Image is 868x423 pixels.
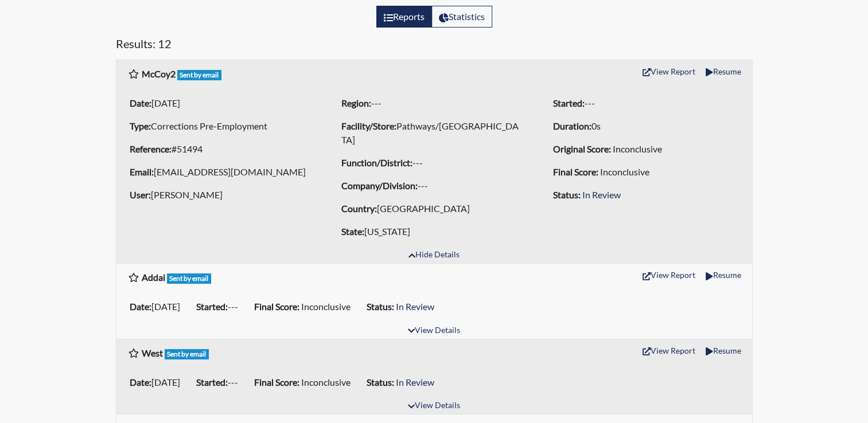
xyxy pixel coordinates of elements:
b: Function/District: [341,157,412,168]
span: In Review [396,301,434,312]
b: Final Score: [254,301,299,312]
span: Sent by email [177,70,222,80]
li: #51494 [125,140,320,158]
button: View Details [403,323,465,339]
button: Resume [700,342,746,359]
li: 0s [548,117,743,135]
button: Resume [700,62,746,80]
b: Reference: [130,143,172,154]
li: --- [192,373,250,391]
button: View Report [637,62,700,80]
li: --- [337,94,531,112]
span: Inconclusive [301,301,351,312]
b: Country: [341,203,377,214]
li: --- [192,297,250,316]
b: Started: [553,97,585,108]
li: [PERSON_NAME] [125,186,320,204]
button: Hide Details [403,248,465,263]
span: Sent by email [167,273,212,284]
label: View statistics about completed interviews [431,6,492,28]
li: [US_STATE] [337,222,531,241]
span: Sent by email [165,349,209,359]
b: McCoy2 [142,68,176,79]
b: Duration: [553,120,591,131]
b: Final Score: [553,166,598,177]
b: Original Score: [553,143,611,154]
li: [DATE] [125,297,192,316]
b: Region: [341,97,371,108]
b: Date: [130,301,151,312]
b: Date: [130,377,151,387]
b: Type: [130,120,151,131]
li: [GEOGRAPHIC_DATA] [337,199,531,218]
button: Resume [700,266,746,284]
span: In Review [396,377,434,387]
span: Inconclusive [613,143,662,154]
b: Date: [130,97,151,108]
b: Status: [553,189,581,200]
li: --- [337,154,531,172]
li: --- [337,177,531,195]
span: Inconclusive [600,166,649,177]
b: Company/Division: [341,180,418,191]
h5: Results: 12 [116,37,753,55]
li: [EMAIL_ADDRESS][DOMAIN_NAME] [125,163,320,181]
li: --- [548,94,743,112]
span: In Review [582,189,621,200]
li: Corrections Pre-Employment [125,117,320,135]
b: Status: [367,301,394,312]
b: Addai [142,272,165,283]
button: View Report [637,266,700,284]
b: State: [341,226,364,237]
b: Facility/Store: [341,120,396,131]
li: [DATE] [125,94,320,112]
b: Status: [367,377,394,387]
b: Started: [196,301,228,312]
button: View Details [403,398,465,414]
b: Final Score: [254,377,299,387]
b: Email: [130,166,154,177]
b: User: [130,189,151,200]
b: West [142,347,163,358]
b: Started: [196,377,228,387]
button: View Report [637,342,700,359]
li: [DATE] [125,373,192,391]
label: View the list of reports [376,6,432,28]
span: Inconclusive [301,377,351,387]
li: Pathways/[GEOGRAPHIC_DATA] [337,117,531,149]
